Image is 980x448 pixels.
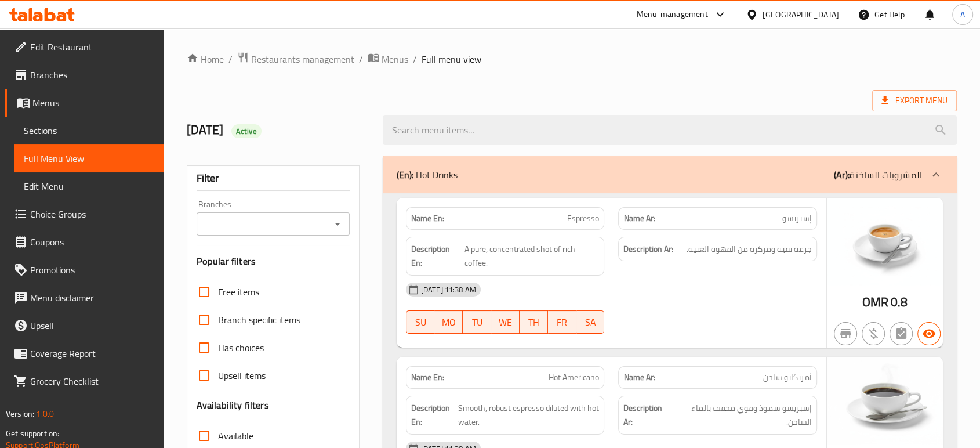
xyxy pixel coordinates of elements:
[567,212,599,225] span: Espresso
[411,242,462,270] strong: Description En:
[237,52,354,67] a: Restaurants management
[359,52,363,66] li: /
[890,322,913,345] button: Not has choices
[5,89,164,117] a: Menus
[917,322,941,345] button: Available
[623,242,673,256] strong: Description Ar:
[197,255,350,268] h3: Popular filters
[187,52,957,67] nav: breadcrumb
[231,126,262,137] span: Active
[24,151,154,165] span: Full Menu View
[368,52,408,67] a: Menus
[14,117,164,144] a: Sections
[5,367,164,395] a: Grocery Checklist
[218,341,264,355] span: Has choices
[14,172,164,200] a: Edit Menu
[30,319,154,333] span: Upsell
[413,52,417,66] li: /
[458,401,599,429] span: Smooth, robust espresso diluted with hot water.
[464,242,599,270] span: A pure, concentrated shot of rich coffee.
[411,401,456,429] strong: Description En:
[30,346,154,360] span: Coverage Report
[5,339,164,367] a: Coverage Report
[548,310,576,334] button: FR
[637,8,708,21] div: Menu-management
[576,310,605,334] button: SA
[5,61,164,89] a: Branches
[434,310,463,334] button: MO
[6,426,59,441] span: Get support on:
[763,8,839,21] div: [GEOGRAPHIC_DATA]
[827,198,943,285] img: Espresso638955217219350202.jpg
[231,124,262,138] div: Active
[187,121,369,139] h2: [DATE]
[30,207,154,221] span: Choice Groups
[520,310,548,334] button: TH
[14,144,164,172] a: Full Menu View
[383,115,957,145] input: search
[5,228,164,256] a: Coupons
[524,314,543,331] span: TH
[30,263,154,277] span: Promotions
[228,52,233,66] li: /
[553,314,572,331] span: FR
[30,235,154,249] span: Coupons
[30,68,154,82] span: Branches
[411,371,444,384] strong: Name En:
[763,371,812,384] span: أمريكانو ساخن
[329,216,346,232] button: Open
[30,374,154,388] span: Grocery Checklist
[827,357,943,444] img: Americano638955214520552982.jpg
[416,284,481,295] span: [DATE] 11:38 AM
[496,314,515,331] span: WE
[187,52,224,66] a: Home
[623,371,655,384] strong: Name Ar:
[5,284,164,312] a: Menu disclaimer
[862,291,888,313] span: OMR
[32,96,154,110] span: Menus
[251,52,354,66] span: Restaurants management
[6,406,34,421] span: Version:
[623,401,670,429] strong: Description Ar:
[30,40,154,54] span: Edit Restaurant
[862,322,885,345] button: Purchased item
[623,212,655,225] strong: Name Ar:
[197,399,269,412] h3: Availability filters
[383,156,957,193] div: (En): Hot Drinks(Ar):المشروبات الساخنة
[382,52,408,66] span: Menus
[834,166,850,183] b: (Ar):
[891,291,908,313] span: 0.8
[782,212,812,225] span: إسبريسو
[834,322,857,345] button: Not branch specific item
[30,291,154,305] span: Menu disclaimer
[549,371,599,384] span: Hot Americano
[673,401,812,429] span: إسبريسو سموذ وقوي مخفف بالماء الساخن.
[422,52,481,66] span: Full menu view
[406,310,435,334] button: SU
[24,124,154,138] span: Sections
[5,33,164,61] a: Edit Restaurant
[467,314,487,331] span: TU
[5,256,164,284] a: Promotions
[960,8,965,21] span: A
[439,314,458,331] span: MO
[491,310,520,334] button: WE
[397,168,458,182] p: Hot Drinks
[411,212,444,225] strong: Name En:
[218,368,266,382] span: Upsell items
[218,313,300,327] span: Branch specific items
[5,200,164,228] a: Choice Groups
[687,242,812,256] span: جرعة نقية ومركزة من القهوة الغنية.
[463,310,491,334] button: TU
[24,179,154,193] span: Edit Menu
[872,90,957,111] span: Export Menu
[581,314,600,331] span: SA
[397,166,413,183] b: (En):
[218,285,259,299] span: Free items
[411,314,430,331] span: SU
[36,406,54,421] span: 1.0.0
[881,93,948,108] span: Export Menu
[218,429,253,443] span: Available
[197,166,350,191] div: Filter
[5,312,164,339] a: Upsell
